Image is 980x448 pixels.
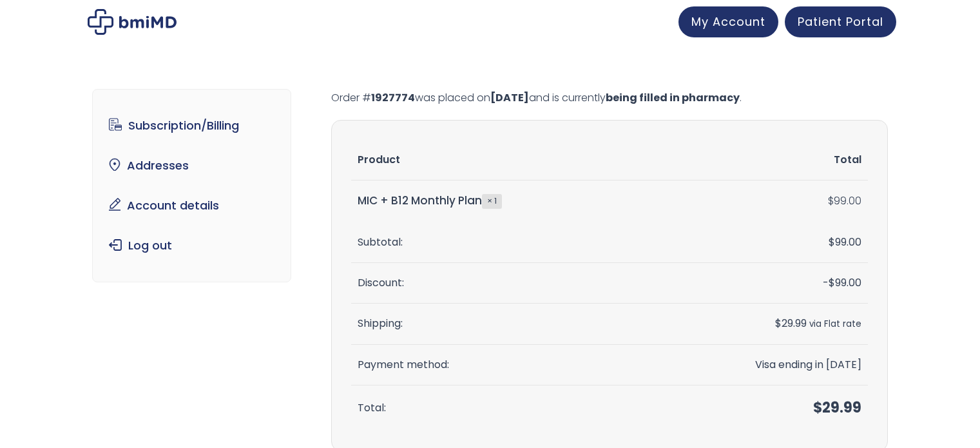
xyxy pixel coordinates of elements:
[351,263,645,304] th: Discount:
[482,194,502,208] strong: × 1
[645,345,868,385] td: Visa ending in [DATE]
[102,112,281,139] a: Subscription/Billing
[490,90,529,105] mark: [DATE]
[88,9,177,35] img: My account
[678,6,778,37] a: My Account
[351,140,645,180] th: Product
[92,89,291,282] nav: Account pages
[351,345,645,385] th: Payment method:
[102,152,281,179] a: Addresses
[813,398,822,418] span: $
[351,304,645,344] th: Shipping:
[813,398,861,418] span: 29.99
[798,14,883,30] span: Patient Portal
[102,232,281,259] a: Log out
[351,385,645,431] th: Total:
[829,235,835,249] span: $
[785,6,896,37] a: Patient Portal
[809,318,861,330] small: via Flat rate
[691,14,765,30] span: My Account
[606,90,740,105] mark: being filled in pharmacy
[645,263,868,304] td: -
[829,275,835,290] span: $
[102,192,281,219] a: Account details
[351,180,645,222] td: MIC + B12 Monthly Plan
[829,235,861,249] span: 99.00
[371,90,415,105] mark: 1927774
[775,316,807,331] span: 29.99
[775,316,782,331] span: $
[828,193,861,208] bdi: 99.00
[331,89,888,107] p: Order # was placed on and is currently .
[351,222,645,263] th: Subtotal:
[829,275,861,290] span: 99.00
[645,140,868,180] th: Total
[828,193,834,208] span: $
